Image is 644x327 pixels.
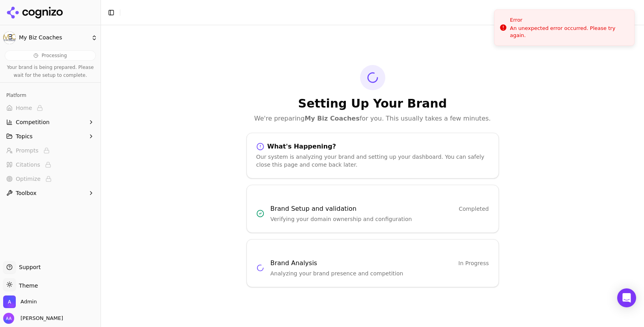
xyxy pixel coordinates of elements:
span: Support [16,263,41,271]
button: Competition [3,116,97,128]
span: Home [16,104,32,112]
button: Topics [3,130,97,143]
p: Your brand is being prepared. Please wait for the setup to complete. [5,64,96,79]
div: Open Intercom Messenger [617,288,636,307]
span: Processing [41,52,67,59]
h3: Brand Analysis [271,258,317,268]
span: Citations [16,161,40,169]
span: In Progress [458,259,489,267]
p: Analyzing your brand presence and competition [271,269,489,277]
span: Admin [21,298,37,305]
div: Our system is analyzing your brand and setting up your dashboard. You can safely close this page ... [256,153,489,169]
span: Prompts [16,147,39,154]
span: Optimize [16,175,41,183]
strong: My Biz Coaches [304,115,359,122]
div: Platform [3,89,97,102]
p: We're preparing for you. This usually takes a few minutes. [246,114,499,123]
h3: Brand Setup and validation [271,204,357,214]
span: Completed [459,205,489,213]
img: Alp Aysan [3,313,14,324]
div: An unexpected error occurred. Please try again. [510,25,628,39]
span: Competition [16,118,50,126]
h1: Setting Up Your Brand [246,97,499,111]
button: Open user button [3,313,63,324]
span: My Biz Coaches [19,34,88,41]
img: My Biz Coaches [3,32,16,44]
img: Admin [3,295,16,308]
div: Error [510,16,628,24]
span: Topics [16,132,33,140]
span: Toolbox [16,189,37,197]
span: Theme [16,282,38,289]
button: Toolbox [3,187,97,199]
button: Open organization switcher [3,295,37,308]
div: What's Happening? [256,143,489,150]
p: Verifying your domain ownership and configuration [271,215,489,223]
span: [PERSON_NAME] [17,315,63,322]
